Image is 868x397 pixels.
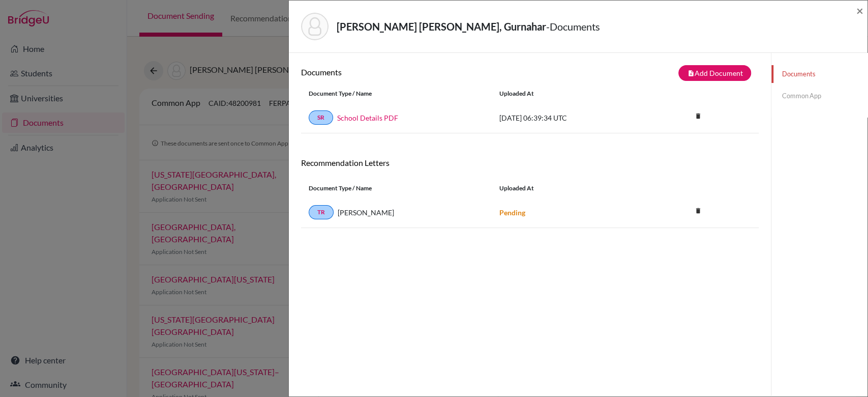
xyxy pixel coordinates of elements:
i: delete [690,108,705,124]
span: × [856,3,863,18]
i: delete [690,203,705,218]
strong: Pending [499,208,525,217]
div: Uploaded at [492,184,644,193]
a: Common App [771,87,867,105]
button: note_addAdd Document [678,65,751,81]
strong: [PERSON_NAME] [PERSON_NAME], Gurnahar [337,20,546,33]
a: delete [690,205,705,218]
div: [DATE] 06:39:34 UTC [492,112,644,123]
button: Close [856,5,863,17]
a: SR [309,110,333,125]
h6: Recommendation Letters [301,158,759,167]
a: Documents [771,65,867,83]
i: note_add [687,70,694,77]
div: Uploaded at [492,89,644,98]
div: Document Type / Name [301,89,492,98]
div: Document Type / Name [301,184,492,193]
a: School Details PDF [337,112,398,123]
span: [PERSON_NAME] [338,207,394,218]
a: delete [690,110,705,124]
h6: Documents [301,67,530,77]
a: TR [309,205,334,219]
span: - Documents [546,20,600,33]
